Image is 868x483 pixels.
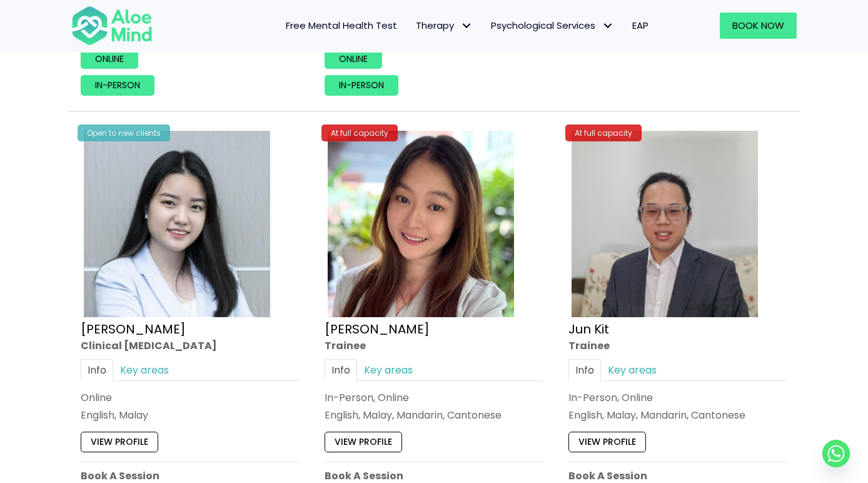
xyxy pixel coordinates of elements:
[113,359,176,381] a: Key areas
[81,320,186,338] a: [PERSON_NAME]
[732,19,784,32] span: Book Now
[81,338,300,353] div: Clinical [MEDICAL_DATA]
[568,338,787,353] div: Trainee
[491,19,613,32] span: Psychological Services
[81,469,300,483] p: Book A Session
[325,75,398,95] a: In-person
[598,17,617,35] span: Psychological Services: submenu
[565,125,642,141] div: At full capacity
[623,13,658,39] a: EAP
[81,408,300,422] p: English, Malay
[81,432,158,452] a: View profile
[276,13,406,39] a: Free Mental Health Test
[169,13,658,39] nav: Menu
[81,390,300,405] div: Online
[568,359,601,381] a: Info
[325,469,543,483] p: Book A Session
[482,13,623,39] a: Psychological ServicesPsychological Services: submenu
[568,432,646,452] a: View profile
[720,13,797,39] a: Book Now
[78,125,170,141] div: Open to new clients
[325,320,430,338] a: [PERSON_NAME]
[325,338,543,353] div: Trainee
[601,359,664,381] a: Key areas
[81,75,154,95] a: In-person
[572,131,758,317] img: Jun Kit Trainee
[632,19,648,32] span: EAP
[822,440,850,467] a: Whatsapp
[325,408,543,422] p: English, Malay, Mandarin, Cantonese
[568,390,787,405] div: In-Person, Online
[568,320,609,338] a: Jun Kit
[325,390,543,405] div: In-Person, Online
[568,408,787,422] p: English, Malay, Mandarin, Cantonese
[71,5,153,46] img: Aloe mind Logo
[84,131,270,317] img: Yen Li Clinical Psychologist
[357,359,420,381] a: Key areas
[416,19,472,32] span: Therapy
[325,359,357,381] a: Info
[328,131,514,317] img: hoong yee trainee
[81,49,138,69] a: Online
[406,13,482,39] a: TherapyTherapy: submenu
[325,432,402,452] a: View profile
[457,17,475,35] span: Therapy: submenu
[568,469,787,483] p: Book A Session
[81,359,113,381] a: Info
[286,19,397,32] span: Free Mental Health Test
[325,49,382,69] a: Online
[321,125,398,141] div: At full capacity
